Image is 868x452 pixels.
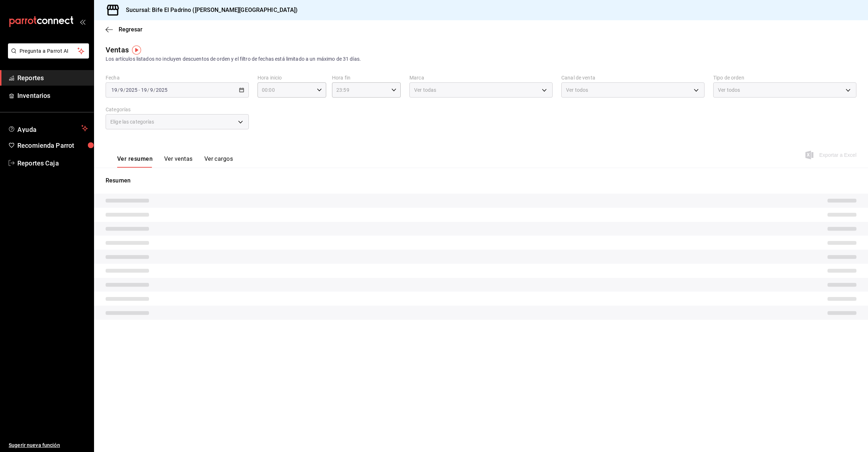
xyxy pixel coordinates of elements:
[9,442,88,449] span: Sugerir nueva función
[123,87,125,93] span: /
[110,118,154,125] span: Elige las categorías
[106,26,142,33] button: Regresar
[17,73,88,83] span: Reportes
[106,44,129,55] div: Ventas
[156,87,168,93] input: ----
[125,87,138,93] input: ----
[147,87,149,93] span: /
[119,26,142,33] span: Regresar
[106,55,856,63] div: Los artículos listados no incluyen descuentos de orden y el filtro de fechas está limitado a un m...
[414,86,436,94] span: Ver todas
[117,155,233,168] div: navigation tabs
[17,91,88,100] span: Inventarios
[8,43,89,59] button: Pregunta a Parrot AI
[139,87,140,93] span: -
[5,52,89,60] a: Pregunta a Parrot AI
[20,47,78,55] span: Pregunta a Parrot AI
[332,75,401,80] label: Hora fin
[150,87,153,93] input: --
[17,141,88,150] span: Recomienda Parrot
[409,75,553,80] label: Marca
[141,87,147,93] input: --
[258,75,326,80] label: Hora inicio
[80,19,85,25] button: open_drawer_menu
[117,155,153,168] button: Ver resumen
[120,87,123,93] input: --
[561,75,705,80] label: Canal de venta
[120,6,298,14] h3: Sucursal: Bife El Padrino ([PERSON_NAME][GEOGRAPHIC_DATA])
[118,87,120,93] span: /
[17,124,78,133] span: Ayuda
[204,155,233,168] button: Ver cargos
[17,158,88,168] span: Reportes Caja
[106,75,249,80] label: Fecha
[106,176,856,185] p: Resumen
[153,87,156,93] span: /
[106,107,249,112] label: Categorías
[132,46,141,55] img: Tooltip marker
[566,86,588,94] span: Ver todos
[164,155,193,168] button: Ver ventas
[713,75,856,80] label: Tipo de orden
[111,87,118,93] input: --
[718,86,740,94] span: Ver todos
